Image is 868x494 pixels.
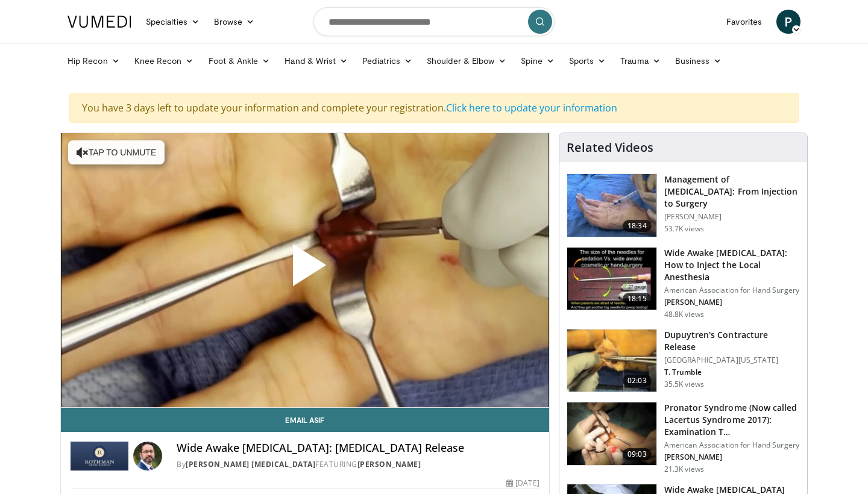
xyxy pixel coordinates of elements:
[567,174,656,237] img: 110489_0000_2.png.150x105_q85_crop-smart_upscale.jpg
[562,49,614,73] a: Sports
[567,248,656,310] img: Q2xRg7exoPLTwO8X4xMDoxOjBrO-I4W8_1.150x105_q85_crop-smart_upscale.jpg
[127,49,201,73] a: Knee Recon
[177,442,539,455] h4: Wide Awake [MEDICAL_DATA]: [MEDICAL_DATA] Release
[776,10,800,34] a: P
[664,310,704,319] p: 48.8K views
[664,452,800,462] p: [PERSON_NAME]
[668,49,729,73] a: Business
[664,464,704,474] p: 21.3K views
[567,329,800,393] a: 02:03 Dupuytren's Contracture Release [GEOGRAPHIC_DATA][US_STATE] T. Trumble 35.5K views
[567,247,800,319] a: 18:15 Wide Awake [MEDICAL_DATA]: How to Inject the Local Anesthesia American Association for Hand...
[664,247,800,283] h3: Wide Awake [MEDICAL_DATA]: How to Inject the Local Anesthesia
[506,478,539,489] div: [DATE]
[623,293,652,305] span: 18:15
[61,408,549,432] a: Email Asif
[186,459,315,469] a: [PERSON_NAME] [MEDICAL_DATA]
[201,49,278,73] a: Foot & Ankle
[664,298,800,307] p: [PERSON_NAME]
[664,355,800,365] p: [GEOGRAPHIC_DATA][US_STATE]
[664,286,800,295] p: American Association for Hand Surgery
[446,101,617,114] a: Click here to update your information
[514,49,561,73] a: Spine
[664,329,800,353] h3: Dupuytren's Contracture Release
[207,10,262,34] a: Browse
[71,442,128,471] img: Rothman Hand Surgery
[355,49,420,73] a: Pediatrics
[623,220,652,232] span: 18:34
[664,440,800,450] p: American Association for Hand Surgery
[567,330,656,392] img: 38790_0000_3.png.150x105_q85_crop-smart_upscale.jpg
[68,16,131,28] img: VuMedi Logo
[664,224,704,234] p: 53.7K views
[69,93,799,123] div: You have 3 days left to update your information and complete your registration.
[664,212,800,222] p: [PERSON_NAME]
[664,402,800,438] h3: Pronator Syndrome (Now called Lacertus Syndrome 2017): Examination T…
[567,402,800,474] a: 09:03 Pronator Syndrome (Now called Lacertus Syndrome 2017): Examination T… American Association ...
[133,442,162,471] img: Avatar
[420,49,514,73] a: Shoulder & Elbow
[313,7,555,36] input: Search topics, interventions
[139,10,207,34] a: Specialties
[719,10,769,34] a: Favorites
[277,49,355,73] a: Hand & Wrist
[61,133,549,408] video-js: Video Player
[567,140,653,155] h4: Related Videos
[197,211,414,329] button: Play Video
[567,402,656,465] img: ecc38c0f-1cd8-4861-b44a-401a34bcfb2f.150x105_q85_crop-smart_upscale.jpg
[613,49,668,73] a: Trauma
[623,448,652,460] span: 09:03
[177,459,539,470] div: By FEATURING
[664,367,800,377] p: T. Trumble
[60,49,127,73] a: Hip Recon
[664,380,704,389] p: 35.5K views
[68,140,165,164] button: Tap to unmute
[357,459,421,469] a: [PERSON_NAME]
[623,375,652,387] span: 02:03
[664,174,800,210] h3: Management of [MEDICAL_DATA]: From Injection to Surgery
[567,174,800,237] a: 18:34 Management of [MEDICAL_DATA]: From Injection to Surgery [PERSON_NAME] 53.7K views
